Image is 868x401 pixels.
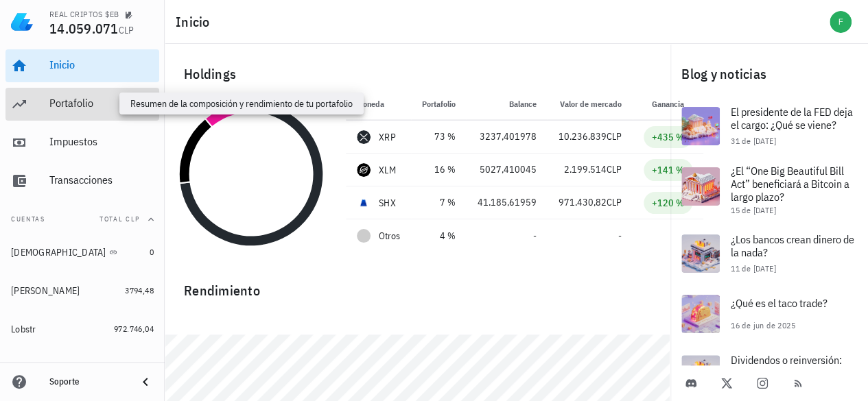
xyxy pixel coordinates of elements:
th: Moneda [346,88,411,121]
span: 14.059.071 [49,19,119,38]
div: [DEMOGRAPHIC_DATA] [11,247,106,258]
a: Inicio [5,49,159,82]
span: - [618,230,622,242]
div: +120 % [652,196,684,210]
div: +141 % [652,163,684,177]
span: 3794,48 [125,285,154,295]
span: 971.430,82 [559,196,607,208]
div: 73 % [422,130,456,144]
div: XRP-icon [357,130,371,144]
div: 4 % [422,229,456,243]
span: Total CLP [99,215,140,223]
div: XLM-icon [357,163,371,177]
span: CLP [607,196,622,208]
span: El presidente de la FED deja el cargo: ¿Qué se viene? [731,105,853,132]
div: Soporte [49,376,126,387]
div: Coin Ex [11,362,40,374]
span: - [533,230,537,242]
div: XLM [379,163,396,177]
div: Lobstr [11,324,36,335]
button: CuentasTotal CLP [5,203,159,236]
div: [PERSON_NAME] [11,285,80,297]
span: Otros [379,229,400,243]
span: ¿Los bancos crean dinero de la nada? [731,232,854,259]
th: Balance [467,88,548,121]
a: ¿Qué es el taco trade? 16 de jun de 2025 [670,284,868,344]
span: 16 de jun de 2025 [731,320,795,330]
div: 5027,410045 [478,162,537,177]
a: Impuestos [5,126,159,159]
a: ¿El “One Big Beautiful Bill Act” beneficiará a Bitcoin a largo plazo? 15 de [DATE] [670,156,868,223]
div: Portafolio [49,97,154,110]
span: ¿El “One Big Beautiful Bill Act” beneficiará a Bitcoin a largo plazo? [731,164,849,204]
div: Impuestos [49,135,154,148]
div: XRP [379,130,396,144]
span: 0 [150,247,154,257]
h1: Inicio [176,11,215,33]
div: avatar [830,11,852,33]
div: Holdings [173,52,662,96]
div: 7 % [422,195,456,210]
div: Inicio [49,58,154,71]
div: SHX-icon [357,196,371,210]
span: 972.746,04 [114,324,154,334]
th: Valor de mercado [548,88,633,121]
a: Coin Ex [5,351,159,384]
div: Transacciones [49,173,154,186]
span: 15 de [DATE] [731,205,776,215]
a: Lobstr 972.746,04 [5,313,159,345]
a: Transacciones [5,165,159,197]
a: [PERSON_NAME] 3794,48 [5,274,159,307]
div: Blog y noticias [670,52,868,96]
div: 41.185,61959 [478,195,537,210]
span: CLP [607,130,622,143]
span: CLP [119,24,134,36]
a: [DEMOGRAPHIC_DATA] 0 [5,236,159,269]
div: +435 % [652,130,684,144]
div: Rendimiento [173,269,662,302]
span: 10.236.839 [559,130,607,143]
a: El presidente de la FED deja el cargo: ¿Qué se viene? 31 de [DATE] [670,96,868,156]
th: Portafolio [411,88,467,121]
img: LedgiFi [11,11,33,33]
span: CLP [607,163,622,175]
span: 2.199.514 [564,163,607,175]
span: Ganancia [652,99,692,109]
a: ¿Los bancos crean dinero de la nada? 11 de [DATE] [670,223,868,284]
div: 3237,401978 [478,130,537,144]
div: SHX [379,196,396,210]
div: REAL CRIPTOS $EB [49,9,119,20]
span: 11 de [DATE] [731,263,776,274]
span: 31 de [DATE] [731,136,776,146]
a: Portafolio [5,88,159,121]
span: ¿Qué es el taco trade? [731,296,828,310]
div: 16 % [422,162,456,177]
